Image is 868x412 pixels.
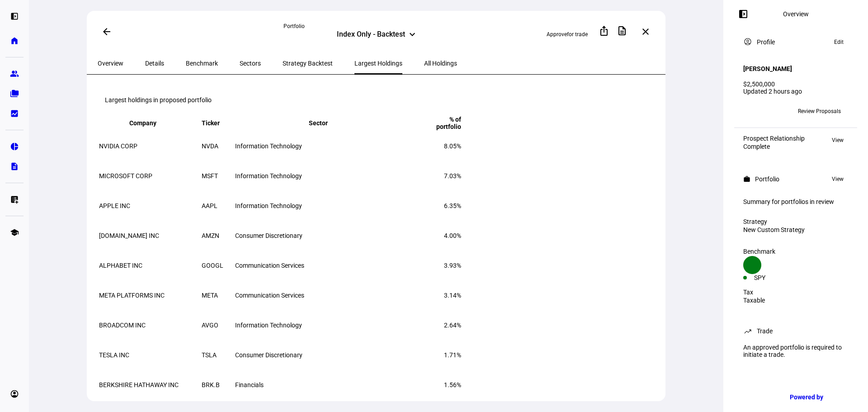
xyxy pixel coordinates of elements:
[834,37,844,47] span: Edit
[444,351,461,359] span: 1.71%
[444,172,461,180] span: 7.03%
[827,135,848,146] button: View
[99,381,179,388] span: BERKSHIRE HATHAWAY INC
[235,351,302,359] span: Consumer Discretionary
[337,30,405,41] div: Index Only - Backtest
[99,262,142,269] span: ALPHABET INC
[640,26,651,37] mat-icon: close
[738,340,854,362] div: An approved portfolio is required to initiate a trade.
[444,262,461,269] span: 3.93%
[743,65,792,72] h4: [PERSON_NAME]
[832,135,844,146] span: View
[202,232,219,239] span: AMZN
[98,60,123,66] span: Overview
[283,23,469,30] div: Portfolio
[827,174,848,185] button: View
[10,36,19,45] eth-mat-symbol: home
[10,195,19,204] eth-mat-symbol: list_alt_add
[599,25,609,36] mat-icon: ios_share
[743,81,848,88] div: $2,500,000
[99,142,137,150] span: NVIDIA CORP
[783,10,809,18] div: Overview
[10,162,19,171] eth-mat-symbol: description
[99,232,159,239] span: [DOMAIN_NAME] INC
[757,38,775,46] div: Profile
[791,104,848,118] button: Review Proposals
[444,322,461,329] span: 2.64%
[747,108,754,114] span: IW
[99,202,130,209] span: APPLE INC
[129,119,170,127] span: Company
[444,381,461,388] span: 1.56%
[99,172,152,180] span: MICROSOFT CORP
[5,32,24,50] a: home
[743,198,848,205] div: Summary for portfolios in review
[235,142,302,150] span: Information Technology
[444,232,461,239] span: 4.00%
[240,60,261,66] span: Sectors
[202,119,233,127] span: Ticker
[539,27,595,42] button: Approvefor trade
[309,119,341,127] span: Sector
[235,292,304,299] span: Communication Services
[202,142,218,150] span: NVDA
[738,9,749,19] mat-icon: left_panel_open
[785,388,854,405] a: Powered by
[743,248,848,255] div: Benchmark
[417,116,461,130] span: % of portfolio
[202,322,218,329] span: AVGO
[743,327,752,336] mat-icon: trending_up
[832,174,844,185] span: View
[743,297,848,304] div: Taxable
[283,60,333,66] span: Strategy Backtest
[202,262,223,269] span: GOOGL
[10,69,19,78] eth-mat-symbol: group
[444,292,461,299] span: 3.14%
[202,292,218,299] span: META
[5,65,24,83] a: group
[202,351,217,359] span: TSLA
[354,60,402,66] span: Largest Holdings
[743,88,848,95] div: Updated 2 hours ago
[743,174,848,185] eth-panel-overview-card-header: Portfolio
[202,202,217,209] span: AAPL
[235,381,264,388] span: Financials
[10,12,19,21] eth-mat-symbol: left_panel_open
[202,172,218,180] span: MSFT
[743,175,750,183] mat-icon: work
[830,37,848,47] button: Edit
[5,85,24,103] a: folder_copy
[743,326,848,336] eth-panel-overview-card-header: Trade
[10,389,19,398] eth-mat-symbol: account_circle
[444,202,461,209] span: 6.35%
[10,142,19,151] eth-mat-symbol: pie_chart
[617,25,627,36] mat-icon: description
[743,37,752,46] mat-icon: account_circle
[99,351,129,359] span: TESLA INC
[407,29,418,40] mat-icon: keyboard_arrow_down
[10,89,19,98] eth-mat-symbol: folder_copy
[798,104,841,118] span: Review Proposals
[235,232,302,239] span: Consumer Discretionary
[235,202,302,209] span: Information Technology
[10,228,19,237] eth-mat-symbol: school
[99,322,146,329] span: BROADCOM INC
[5,104,24,123] a: bid_landscape
[10,109,19,118] eth-mat-symbol: bid_landscape
[5,157,24,175] a: description
[186,60,218,66] span: Benchmark
[757,327,773,335] div: Trade
[743,218,848,225] div: Strategy
[235,172,302,180] span: Information Technology
[743,289,848,296] div: Tax
[424,60,457,66] span: All Holdings
[755,175,779,183] div: Portfolio
[235,262,304,269] span: Communication Services
[567,31,588,38] span: for trade
[444,142,461,150] span: 8.05%
[99,292,165,299] span: META PLATFORMS INC
[743,135,805,142] div: Prospect Relationship
[235,322,302,329] span: Information Technology
[5,137,24,156] a: pie_chart
[743,143,805,150] div: Complete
